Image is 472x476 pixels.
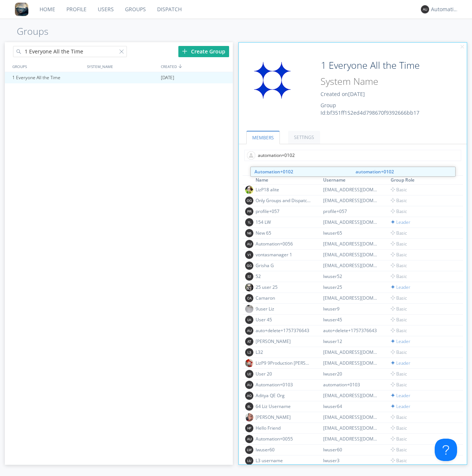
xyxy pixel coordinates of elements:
div: Aditya QE Org [256,392,312,399]
div: lwuser65 [323,230,379,236]
div: lwuser60 [256,446,312,453]
span: Basic [391,381,407,388]
span: Basic [391,371,407,377]
span: Basic [391,414,407,420]
div: [EMAIL_ADDRESS][DOMAIN_NAME] [323,392,379,399]
div: [EMAIL_ADDRESS][DOMAIN_NAME] [323,197,379,204]
img: 373638.png [245,446,253,454]
img: 373638.png [245,251,253,259]
span: Basic [391,327,407,334]
span: Basic [391,457,407,464]
div: SYSTEM_NAME [85,61,159,72]
div: [EMAIL_ADDRESS][DOMAIN_NAME] [323,436,379,442]
div: LizP9 9Production [PERSON_NAME] [256,360,312,366]
th: Toggle SortBy [390,176,454,185]
div: [EMAIL_ADDRESS][DOMAIN_NAME] [323,186,379,193]
span: Leader [391,338,410,344]
div: profile+057 [323,208,379,214]
div: L32 [256,349,312,355]
img: 31c91c2a7426418da1df40c869a31053 [244,58,300,103]
div: [EMAIL_ADDRESS][DOMAIN_NAME] [323,262,379,269]
div: Create Group [178,46,229,57]
div: [PERSON_NAME] [256,414,312,420]
img: 30b4fc036c134896bbcaf3271c59502e [245,283,253,291]
th: Toggle SortBy [322,176,390,185]
img: 373638.png [245,381,253,389]
span: Basic [391,208,407,214]
img: 3bbc311a52b54698903a55b0341731c5 [245,359,253,367]
span: [DATE] [348,90,365,98]
img: 373638.png [245,218,253,226]
div: LizP18 alite [256,186,312,193]
div: lwuser3 [323,457,379,464]
a: SETTINGS [288,131,320,144]
span: Leader [391,403,410,409]
div: lwuser52 [323,273,379,279]
span: [DATE] [161,72,174,83]
span: Basic [391,273,407,279]
img: 373638.png [245,272,253,281]
img: 373638.png [245,294,253,302]
div: automation+0103 [323,381,379,388]
div: 25 user 25 [256,284,312,290]
input: Group Name [318,58,438,73]
input: System Name [318,74,438,89]
th: Toggle SortBy [254,176,322,185]
div: lwuser25 [323,284,379,290]
div: lwuser20 [323,371,379,377]
span: Basic [391,230,407,236]
input: Search groups [13,46,127,57]
span: Leader [391,284,410,290]
img: 373638.png [245,348,253,356]
div: [EMAIL_ADDRESS][DOMAIN_NAME] [323,295,379,301]
div: MEMBERS [243,167,463,176]
img: 373638.png [245,207,253,216]
div: lwuser9 [323,306,379,312]
iframe: Toggle Customer Support [435,439,457,461]
img: 373638.png [245,392,253,400]
div: Camaron [256,295,312,301]
img: plus.svg [182,49,187,54]
img: 373638.png [245,457,253,465]
span: Basic [391,241,407,247]
img: 373638.png [245,327,253,335]
img: 373638.png [245,402,253,411]
span: Basic [391,186,407,193]
div: Automation+0004 [431,6,459,13]
span: Basic [391,295,407,301]
span: Basic [391,197,407,204]
img: 373638.png [245,424,253,432]
div: 1 Everyone All the Time [10,72,84,83]
span: Basic [391,262,407,269]
div: 9user Liz [256,306,312,312]
span: Basic [391,446,407,453]
strong: automation+0102 [356,169,394,175]
div: [EMAIL_ADDRESS][DOMAIN_NAME] [323,425,379,431]
img: 373638.png [245,435,253,443]
div: [PERSON_NAME] [256,338,312,344]
span: Created on [321,90,365,98]
div: lwuser12 [323,338,379,344]
div: [EMAIL_ADDRESS][DOMAIN_NAME] [323,251,379,258]
span: Leader [391,392,410,399]
span: Leader [391,360,410,366]
a: MEMBERS [246,131,280,144]
span: Basic [391,306,407,312]
span: Basic [391,349,407,355]
img: 373638.png [245,316,253,324]
span: Leader [391,219,410,225]
img: 305fa19a2e58434bb3f4e88bbfc8325e [245,305,253,313]
div: [EMAIL_ADDRESS][DOMAIN_NAME] [323,414,379,420]
div: CREATED [159,61,234,72]
div: 52 [256,273,312,279]
img: 373638.png [245,197,253,205]
div: [EMAIL_ADDRESS][DOMAIN_NAME] [323,349,379,355]
div: [EMAIL_ADDRESS][DOMAIN_NAME] [323,219,379,225]
div: Automation+0055 [256,436,312,442]
img: 373638.png [245,370,253,378]
strong: Automation+0102 [254,169,293,175]
div: Only Groups and Dispatch Tabs [256,197,312,204]
div: 154 LW [256,219,312,225]
div: L3 username [256,457,312,464]
div: auto+delete+1757376643 [256,327,312,334]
